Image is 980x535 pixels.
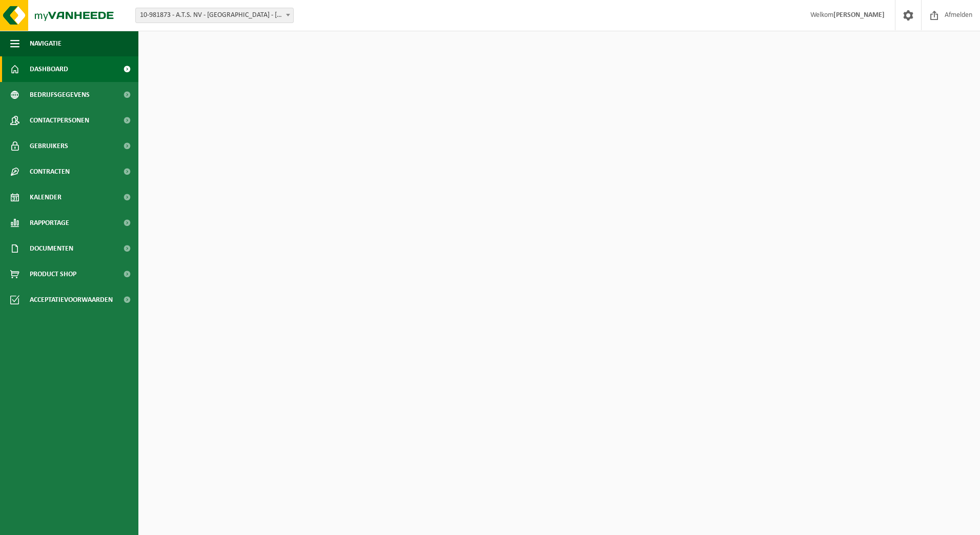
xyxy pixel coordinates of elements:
[30,236,73,261] span: Documenten
[30,261,76,287] span: Product Shop
[30,133,68,159] span: Gebruikers
[30,287,113,313] span: Acceptatievoorwaarden
[30,108,89,133] span: Contactpersonen
[30,184,62,210] span: Kalender
[30,210,69,236] span: Rapportage
[833,11,885,19] strong: [PERSON_NAME]
[135,8,294,23] span: 10-981873 - A.T.S. NV - LANGERBRUGGE - GENT
[30,159,70,184] span: Contracten
[30,82,90,108] span: Bedrijfsgegevens
[136,8,293,23] span: 10-981873 - A.T.S. NV - LANGERBRUGGE - GENT
[30,56,68,82] span: Dashboard
[30,31,62,56] span: Navigatie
